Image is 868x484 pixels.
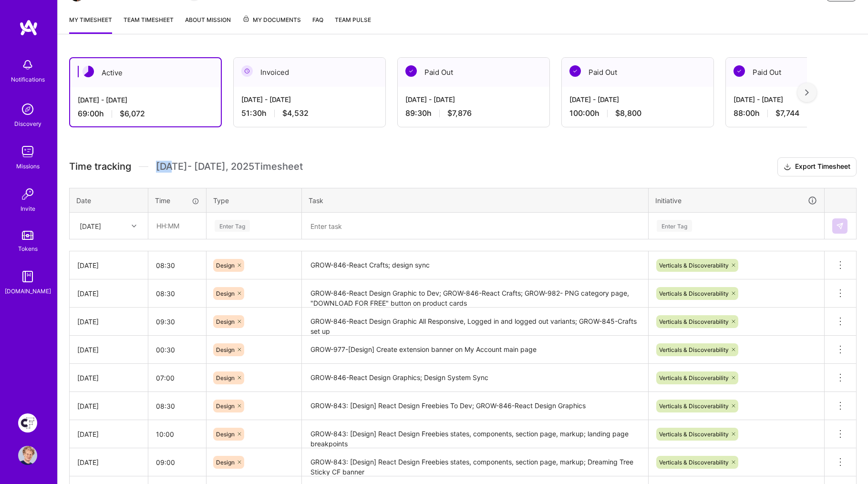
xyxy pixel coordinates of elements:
textarea: GROW-843: [Design] React Design Freebies To Dev; GROW-846-React Design Graphics [303,393,647,419]
img: User Avatar [18,446,37,465]
span: Design [216,290,235,297]
div: Notifications [11,74,45,84]
div: Tokens [18,244,38,254]
textarea: GROW-846-React Design Graphic to Dev; GROW-846-React Crafts; GROW-982- PNG category page, "DOWNLO... [303,280,647,307]
img: teamwork [18,142,37,161]
div: [DATE] - [DATE] [241,94,378,104]
input: HH:MM [148,365,206,391]
div: [DATE] - [DATE] [569,94,706,104]
span: Verticals & Discoverability [659,431,729,438]
img: logo [19,19,38,36]
th: Type [207,188,302,213]
div: [DATE] [77,345,140,355]
span: Verticals & Discoverability [659,374,729,381]
textarea: GROW-846-React Design Graphic All Responsive, Logged in and logged out variants; GROW-845-Crafts ... [303,309,647,335]
div: Time [155,196,199,206]
span: Verticals & Discoverability [659,262,729,269]
img: tokens [22,231,33,240]
input: HH:MM [148,309,206,334]
span: My Documents [242,15,301,25]
div: [DOMAIN_NAME] [5,286,51,296]
img: right [805,89,809,96]
div: Enter Tag [657,218,692,233]
span: Design [216,374,235,381]
span: [DATE] - [DATE] , 2025 Timesheet [156,161,303,173]
th: Task [302,188,649,213]
div: Enter Tag [215,218,250,233]
div: [DATE] [77,288,140,299]
textarea: GROW-977-[Design] Create extension banner on My Account main page [303,337,647,363]
img: Invite [18,185,37,204]
div: [DATE] [77,457,140,467]
span: Design [216,318,235,325]
span: $6,072 [120,109,145,119]
th: Date [70,188,148,213]
div: [DATE] [77,373,140,383]
a: Creative Fabrica Project Team [16,413,40,433]
span: $4,532 [282,108,309,118]
img: Invoiced [241,65,253,77]
img: Submit [836,222,844,230]
span: Design [216,262,235,269]
span: Design [216,459,235,466]
input: HH:MM [148,281,206,306]
img: Paid Out [734,65,745,77]
div: 89:30 h [405,108,542,118]
i: icon Chevron [132,224,136,228]
div: Invoiced [234,58,385,87]
a: My Documents [242,15,301,34]
div: [DATE] [77,260,140,270]
input: HH:MM [148,337,206,362]
input: HH:MM [148,422,206,447]
div: Missions [16,161,40,171]
img: Creative Fabrica Project Team [18,413,37,433]
textarea: GROW-843: [Design] React Design Freebies states, components, section page, markup; Dreaming Tree ... [303,449,647,475]
div: [DATE] [80,221,101,231]
img: bell [18,55,37,74]
div: 100:00 h [569,108,706,118]
input: HH:MM [149,213,206,238]
span: Verticals & Discoverability [659,402,729,410]
div: [DATE] - [DATE] [405,94,542,104]
div: Invite [21,204,35,214]
div: Active [70,58,221,87]
textarea: GROW-843: [Design] React Design Freebies states, components, section page, markup; landing page b... [303,421,647,447]
img: Active [83,66,94,77]
span: Design [216,402,235,410]
span: $7,876 [447,108,472,118]
div: Initiative [655,195,817,206]
a: Team Pulse [335,15,371,34]
a: My timesheet [69,15,112,34]
div: Paid Out [398,58,549,87]
div: 69:00 h [78,109,213,119]
a: FAQ [312,15,323,34]
textarea: GROW-846-React Crafts; design sync [303,252,647,279]
img: Paid Out [569,65,581,77]
a: About Mission [185,15,231,34]
input: HH:MM [148,393,206,419]
span: Design [216,346,235,353]
a: Team timesheet [124,15,174,34]
span: Time tracking [69,161,131,173]
img: discovery [18,100,37,119]
span: $7,744 [775,108,799,118]
span: Verticals & Discoverability [659,290,729,297]
span: $8,800 [615,108,641,118]
img: guide book [18,267,37,286]
div: Paid Out [562,58,713,87]
div: [DATE] [77,317,140,327]
input: HH:MM [148,253,206,278]
div: [DATE] - [DATE] [78,95,213,105]
span: Verticals & Discoverability [659,318,729,325]
span: Team Pulse [335,16,371,23]
input: HH:MM [148,450,206,475]
img: Paid Out [405,65,417,77]
div: [DATE] [77,429,140,439]
textarea: GROW-846-React Design Graphics; Design System Sync [303,365,647,391]
div: [DATE] [77,401,140,411]
button: Export Timesheet [777,157,857,176]
div: 51:30 h [241,108,378,118]
div: Discovery [14,119,41,129]
i: icon Download [784,162,791,172]
span: Design [216,431,235,438]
